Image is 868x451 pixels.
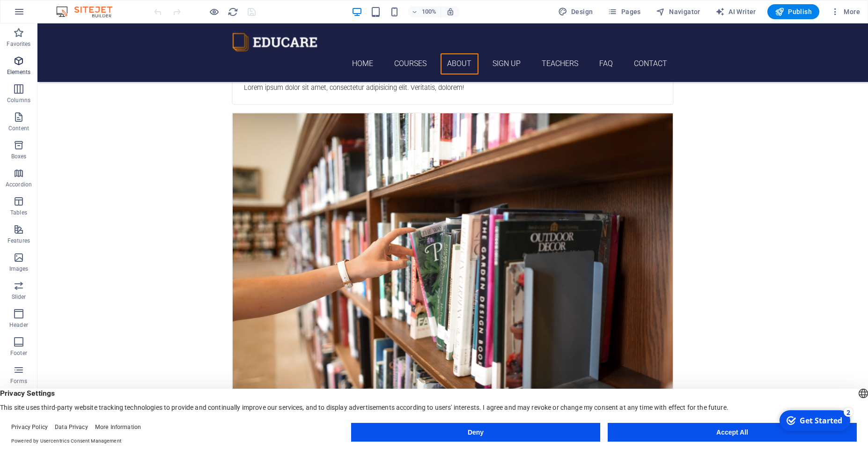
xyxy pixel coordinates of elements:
span: Navigator [656,7,700,16]
p: Images [9,265,29,273]
p: Footer [10,349,27,357]
button: Pages [604,4,644,19]
div: Design (Ctrl+Alt+Y) [554,4,597,19]
button: Navigator [652,4,704,19]
div: Get Started [25,9,68,19]
button: More [827,4,864,19]
h6: 100% [422,6,437,17]
p: Forms [10,377,27,385]
p: Content [8,125,29,132]
span: Pages [608,7,640,16]
p: Slider [12,293,26,301]
i: Reload page [228,7,238,17]
button: Click here to leave preview mode and continue editing [208,6,220,17]
div: Get Started 2 items remaining, 60% complete [5,4,76,24]
span: Design [558,7,593,16]
p: Features [7,237,30,244]
p: Accordion [6,181,32,188]
span: More [831,7,860,16]
p: Boxes [11,153,27,160]
i: On resize automatically adjust zoom level to fit chosen device. [446,7,455,16]
p: Elements [7,68,31,76]
img: Editor Logo [54,6,124,17]
button: Publish [767,4,819,19]
span: Publish [775,7,812,16]
p: Header [9,321,28,329]
button: Design [554,4,597,19]
span: AI Writer [715,7,756,16]
button: 100% [408,6,441,17]
p: Favorites [7,40,30,48]
div: 2 [69,1,79,10]
p: Columns [7,96,30,104]
p: Tables [10,209,27,216]
button: AI Writer [712,4,760,19]
button: reload [227,6,238,17]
